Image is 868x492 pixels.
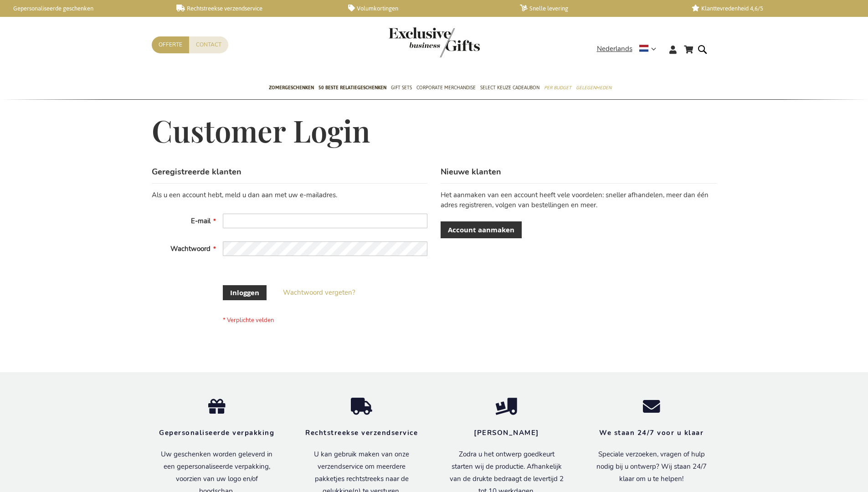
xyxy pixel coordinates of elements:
[5,5,162,12] a: Gepersonaliseerde geschenken
[159,428,274,437] strong: Gepersonaliseerde verpakking
[692,5,849,12] a: Klanttevredenheid 4,6/5
[576,83,611,92] span: Gelegenheden
[599,428,704,437] strong: We staan 24/7 voor u klaar
[593,448,710,485] p: Speciale verzoeken, vragen of hulp nodig bij u ontwerp? Wij staan 24/7 klaar om u te helpen!
[318,77,386,100] a: 50 beste relatiegeschenken
[191,216,211,225] span: E-mail
[480,77,539,100] a: Select Keuze Cadeaubon
[170,244,211,253] span: Wachtwoord
[391,77,412,100] a: Gift Sets
[348,5,505,12] a: Volumkortingen
[223,285,267,300] button: Inloggen
[441,221,522,238] a: Account aanmaken
[448,225,514,235] span: Account aanmaken
[576,77,611,100] a: Gelegenheden
[223,214,427,228] input: E-mail
[441,190,716,210] p: Het aanmaken van een account heeft vele voordelen: sneller afhandelen, meer dan één adres registr...
[480,83,539,92] span: Select Keuze Cadeaubon
[544,83,571,92] span: Per Budget
[544,77,571,100] a: Per Budget
[152,36,189,53] a: Offerte
[283,288,355,297] a: Wachtwoord vergeten?
[269,77,314,100] a: Zomergeschenken
[416,77,476,100] a: Corporate Merchandise
[189,36,228,53] a: Contact
[391,83,412,92] span: Gift Sets
[152,190,427,200] div: Als u een account hebt, meld u dan aan met uw e-mailadres.
[152,166,241,177] strong: Geregistreerde klanten
[597,44,632,54] span: Nederlands
[269,83,314,92] span: Zomergeschenken
[389,27,434,57] a: store logo
[318,83,386,92] span: 50 beste relatiegeschenken
[389,27,480,57] img: Exclusive Business gifts logo
[474,428,539,437] strong: [PERSON_NAME]
[230,288,259,297] span: Inloggen
[305,428,418,437] strong: Rechtstreekse verzendservice
[416,83,476,92] span: Corporate Merchandise
[152,111,370,150] span: Customer Login
[441,166,501,177] strong: Nieuwe klanten
[176,5,334,12] a: Rechtstreekse verzendservice
[520,5,677,12] a: Snelle levering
